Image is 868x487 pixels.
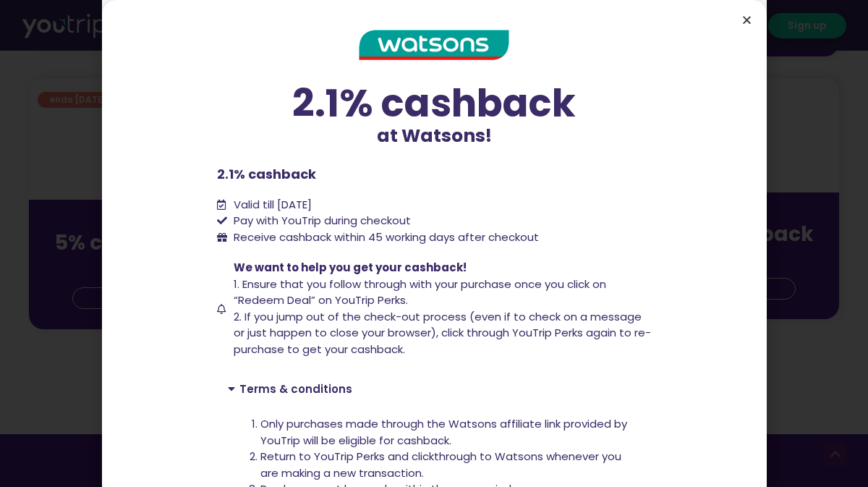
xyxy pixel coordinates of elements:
a: Close [741,14,752,25]
div: at Watsons! [217,84,651,150]
li: Return to YouTrip Perks and clickthrough to Watsons whenever you are making a new transaction. [260,449,640,481]
div: 2.1% cashback [217,84,651,122]
li: Only purchases made through the Watsons affiliate link provided by YouTrip will be eligible for c... [260,416,640,449]
div: Terms & conditions [217,372,651,405]
span: 2. If you jump out of the check-out process (even if to check on a message or just happen to clos... [234,309,651,357]
span: Valid till [DATE] [234,197,312,212]
p: 2.1% cashback [217,164,651,184]
span: We want to help you get your cashback! [234,260,467,275]
a: Terms & conditions [239,381,352,397]
span: Pay with YouTrip during checkout [230,213,411,229]
span: 1. Ensure that you follow through with your purchase once you click on “Redeem Deal” on YouTrip P... [234,276,606,308]
span: Receive cashback within 45 working days after checkout [230,229,539,246]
